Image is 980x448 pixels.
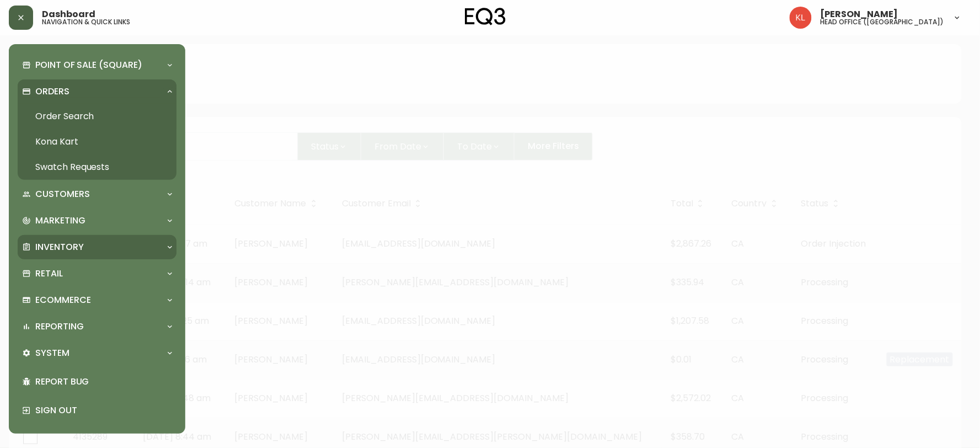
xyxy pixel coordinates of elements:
div: Retail [18,262,176,286]
div: System [18,341,176,365]
h5: navigation & quick links [42,19,130,25]
p: Report Bug [35,376,172,388]
a: Swatch Requests [18,154,176,180]
img: 2c0c8aa7421344cf0398c7f872b772b5 [790,7,812,29]
div: Inventory [18,235,176,259]
span: [PERSON_NAME] [821,10,898,19]
a: Kona Kart [18,129,176,154]
p: Customers [35,188,90,200]
p: Sign Out [35,404,172,417]
div: Customers [18,182,176,206]
span: Dashboard [42,10,95,19]
div: Orders [18,79,176,104]
p: Ecommerce [35,294,91,306]
p: Retail [35,268,63,280]
div: Marketing [18,209,176,233]
div: Point of Sale (Square) [18,53,176,77]
p: Inventory [35,241,84,253]
p: System [35,347,69,359]
a: Order Search [18,104,176,129]
div: Ecommerce [18,288,176,312]
p: Point of Sale (Square) [35,59,142,71]
div: Reporting [18,314,176,339]
div: Sign Out [18,396,176,425]
div: Report Bug [18,367,176,396]
p: Marketing [35,215,85,227]
h5: head office ([GEOGRAPHIC_DATA]) [821,19,944,25]
p: Reporting [35,321,84,333]
img: logo [465,8,506,25]
p: Orders [35,86,69,98]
